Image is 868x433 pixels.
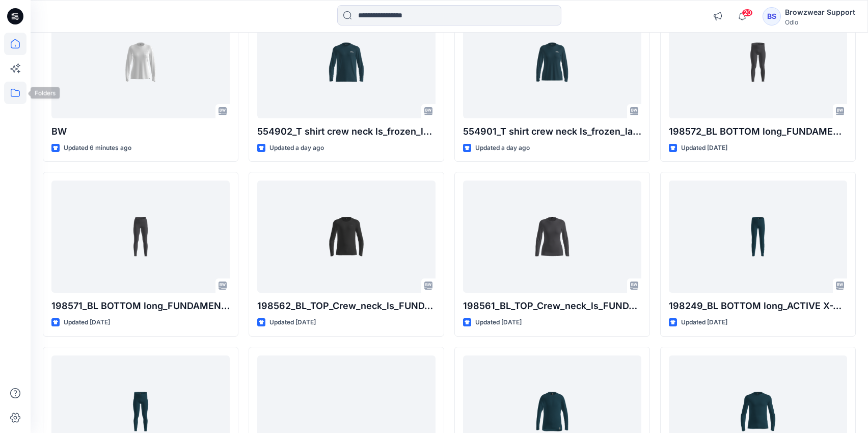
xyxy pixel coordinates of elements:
[785,18,855,26] div: Odlo
[51,124,230,139] p: BW
[681,143,727,154] p: Updated [DATE]
[257,124,436,139] p: 554902_T shirt crew neck ls_frozen_lake_SMS_3D
[51,299,230,313] p: 198571_BL BOTTOM long_FUNDAMENTALS ACTIVE WARM_SMS_3D
[269,143,324,154] p: Updated a day ago
[669,299,847,313] p: 198249_BL BOTTOM long_ACTIVE X-Warm Kids_SMS_3D
[681,317,727,328] p: Updated [DATE]
[669,181,847,293] a: 198249_BL BOTTOM long_ACTIVE X-Warm Kids_SMS_3D
[257,181,436,293] a: 198562_BL_TOP_Crew_neck_ls_FUNDAMENTAL ACTIVE WARM_SMS_3D
[463,299,641,313] p: 198561_BL_TOP_Crew_neck_ls_FUNDAMENTAL ACTIVE WARM_SMS_3D
[669,124,847,139] p: 198572_BL BOTTOM long_FUNDAMENTALS ACTIVE WARM_SMS_3D
[475,317,522,328] p: Updated [DATE]
[257,299,436,313] p: 198562_BL_TOP_Crew_neck_ls_FUNDAMENTAL ACTIVE WARM_SMS_3D
[475,143,530,154] p: Updated a day ago
[463,181,641,293] a: 198561_BL_TOP_Crew_neck_ls_FUNDAMENTAL ACTIVE WARM_SMS_3D
[742,9,753,17] span: 20
[463,124,641,139] p: 554901_T shirt crew neck ls_frozen_lake_SMS_3D
[763,7,781,26] div: BS
[269,317,316,328] p: Updated [DATE]
[669,6,847,118] a: 198572_BL BOTTOM long_FUNDAMENTALS ACTIVE WARM_SMS_3D
[51,181,230,293] a: 198571_BL BOTTOM long_FUNDAMENTALS ACTIVE WARM_SMS_3D
[257,6,436,118] a: 554902_T shirt crew neck ls_frozen_lake_SMS_3D
[64,317,110,328] p: Updated [DATE]
[463,6,641,118] a: 554901_T shirt crew neck ls_frozen_lake_SMS_3D
[785,6,855,18] div: Browzwear Support
[64,143,131,154] p: Updated 6 minutes ago
[51,6,230,118] a: BW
